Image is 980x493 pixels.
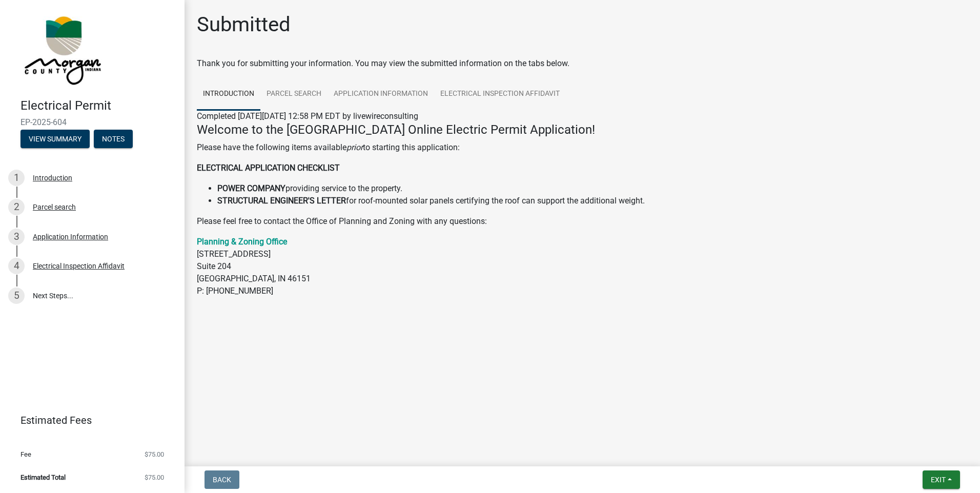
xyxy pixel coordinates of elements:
[197,78,260,111] a: Introduction
[8,410,168,430] a: Estimated Fees
[213,476,231,484] span: Back
[197,215,968,228] p: Please feel free to contact the Office of Planning and Zoning with any questions:
[33,262,125,270] div: Electrical Inspection Affidavit
[217,195,968,207] li: for roof-mounted solar panels certifying the roof can support the additional weight.
[33,233,108,240] div: Application Information
[197,141,968,154] p: Please have the following items available to starting this application:
[21,98,176,113] h4: Electrical Permit
[931,476,946,484] span: Exit
[8,287,25,304] div: 5
[8,170,25,186] div: 1
[21,11,103,88] img: Morgan County, Indiana
[94,130,133,148] button: Notes
[145,451,164,458] span: $75.00
[8,199,25,215] div: 2
[217,182,968,195] li: providing service to the property.
[197,57,968,70] div: Thank you for submitting your information. You may view the submitted information on the tabs below.
[197,236,968,297] p: [STREET_ADDRESS] Suite 204 [GEOGRAPHIC_DATA], IN 46151 P: [PHONE_NUMBER]
[328,78,434,111] a: Application Information
[205,470,239,489] button: Back
[346,142,363,152] i: prior
[217,196,346,206] strong: STRUCTURAL ENGINEER'S LETTER
[8,229,25,245] div: 3
[197,12,291,37] h1: Submitted
[197,163,340,173] strong: ELECTRICAL APPLICATION CHECKLIST
[197,237,287,246] a: Planning & Zoning Office
[197,111,418,121] span: Completed [DATE][DATE] 12:58 PM EDT by livewireconsulting
[21,130,90,148] button: View Summary
[21,117,164,127] span: EP-2025-604
[145,474,164,481] span: $75.00
[8,258,25,274] div: 4
[33,174,72,181] div: Introduction
[923,470,960,489] button: Exit
[94,135,133,143] wm-modal-confirm: Notes
[217,183,285,193] strong: POWER COMPANY
[260,78,328,111] a: Parcel search
[197,122,968,137] h4: Welcome to the [GEOGRAPHIC_DATA] Online Electric Permit Application!
[21,474,66,481] span: Estimated Total
[21,451,31,458] span: Fee
[33,203,76,211] div: Parcel search
[434,78,566,111] a: Electrical Inspection Affidavit
[21,135,90,143] wm-modal-confirm: Summary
